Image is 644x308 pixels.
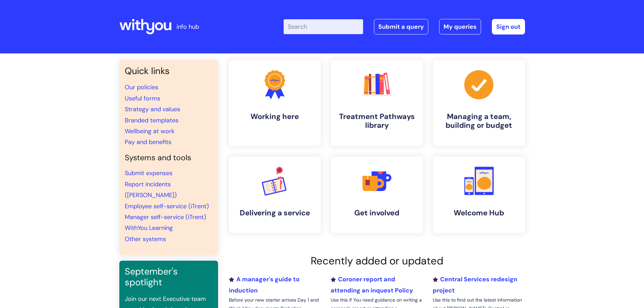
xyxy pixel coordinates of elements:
[331,275,413,294] a: Coroner report and attending an inquest Policy
[125,202,209,210] a: Employee self-service (iTrent)
[234,209,315,217] h4: Delivering a service
[229,275,300,294] a: A manager's guide to induction
[433,60,525,146] a: Managing a team, building or budget
[229,60,321,146] a: Working here
[492,19,525,34] a: Sign out
[433,157,525,233] a: Welcome Hub
[336,112,418,130] h4: Treatment Pathways library
[125,153,213,163] h4: Systems and tools
[125,127,174,135] a: Wellbeing at work
[284,19,363,34] input: Search
[336,209,418,217] h4: Get involved
[125,169,172,177] a: Submit expenses
[374,19,428,34] a: Submit a query
[331,60,423,146] a: Treatment Pathways library
[125,266,213,288] h3: September's spotlight
[125,116,178,124] a: Branded templates
[229,255,525,267] h2: Recently added or updated
[438,112,520,130] h4: Managing a team, building or budget
[234,112,315,121] h4: Working here
[433,275,517,294] a: Central Services redesign project
[125,138,171,146] a: Pay and benefits
[125,213,206,221] a: Manager self-service (iTrent)
[125,83,158,91] a: Our policies
[229,157,321,233] a: Delivering a service
[125,66,213,76] h3: Quick links
[284,19,525,34] div: | -
[125,180,177,199] a: Report incidents ([PERSON_NAME])
[125,224,173,232] a: WithYou Learning
[438,209,520,217] h4: Welcome Hub
[176,21,199,32] p: info hub
[331,157,423,233] a: Get involved
[125,105,180,113] a: Strategy and values
[439,19,481,34] a: My queries
[125,235,166,243] a: Other systems
[125,94,160,102] a: Useful forms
